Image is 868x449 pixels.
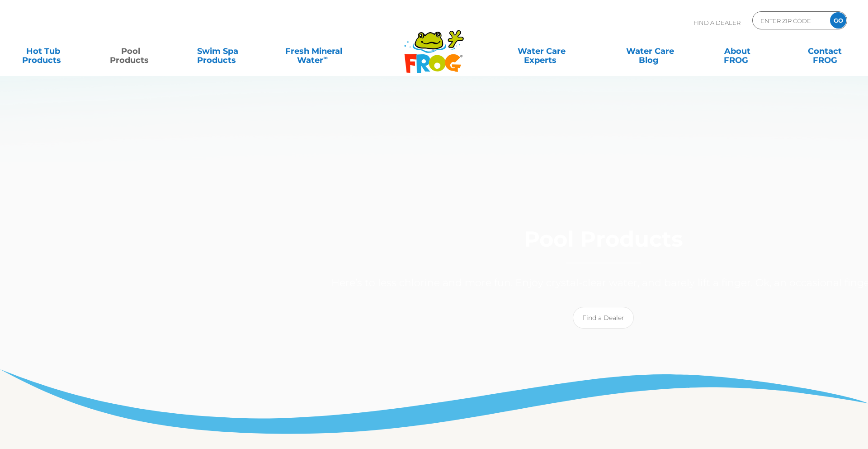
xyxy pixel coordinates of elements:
[9,42,77,60] a: Hot TubProducts
[399,18,469,73] img: Frog Products Logo
[693,11,741,34] p: Find A Dealer
[830,12,846,29] input: GO
[616,42,684,60] a: Water CareBlog
[184,42,252,60] a: Swim SpaProducts
[486,42,596,60] a: Water CareExperts
[96,42,164,60] a: PoolProducts
[573,307,634,329] a: Find a Dealer
[271,42,356,60] a: Fresh MineralWater∞
[791,42,859,60] a: ContactFROG
[703,42,771,60] a: AboutFROG
[323,54,328,61] sup: ∞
